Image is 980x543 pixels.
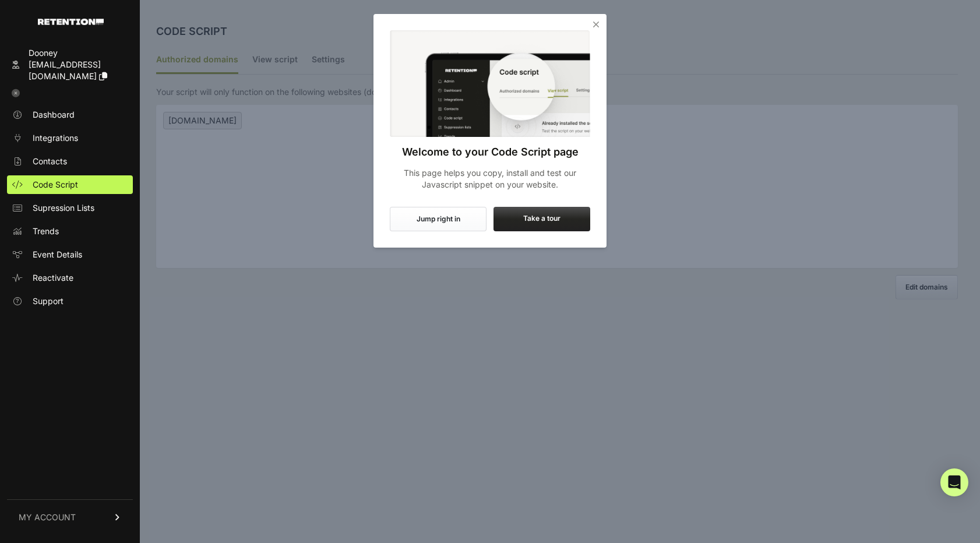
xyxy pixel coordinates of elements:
span: Contacts [33,156,67,167]
div: Open Intercom Messenger [940,468,968,496]
a: Dashboard [7,105,133,124]
a: Reactivate [7,269,133,287]
span: Support [33,295,64,307]
span: [EMAIL_ADDRESS][DOMAIN_NAME] [29,59,101,81]
a: Dooney [EMAIL_ADDRESS][DOMAIN_NAME] [7,44,133,86]
a: Integrations [7,129,133,147]
a: Supression Lists [7,199,133,217]
span: Dashboard [33,109,75,121]
a: Contacts [7,152,133,171]
a: Support [7,292,133,311]
a: Trends [7,222,133,241]
p: This page helps you copy, install and test our Javascript snippet on your website. [390,167,590,191]
a: MY ACCOUNT [7,499,133,535]
label: Take a tour [493,207,590,231]
div: Dooney [29,47,128,59]
a: Code Script [7,175,133,194]
span: Trends [33,225,59,237]
a: Event Details [7,245,133,264]
span: Integrations [33,132,78,144]
span: Code Script [33,179,78,191]
span: Supression Lists [33,202,94,214]
button: Jump right in [390,207,487,231]
span: MY ACCOUNT [19,512,76,523]
img: Retention.com [38,19,104,25]
i: Close [590,19,602,30]
img: Code Script Onboarding [390,30,590,137]
span: Event Details [33,249,82,260]
span: Reactivate [33,272,73,284]
h3: Welcome to your Code Script page [390,144,590,160]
